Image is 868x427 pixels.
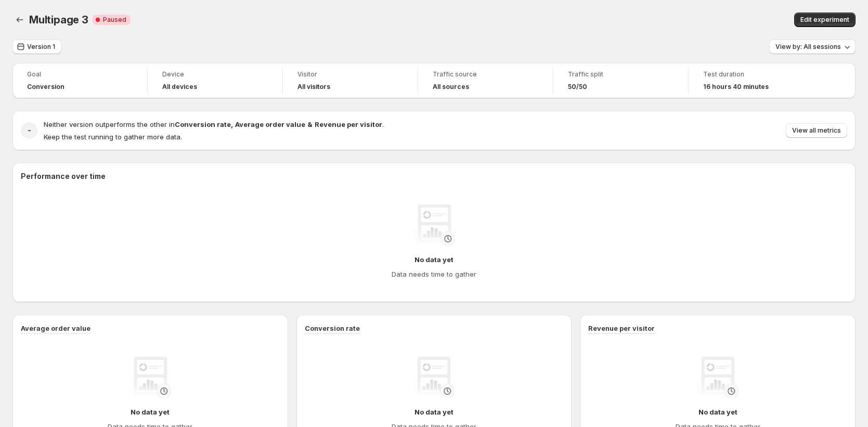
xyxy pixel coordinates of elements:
[29,14,88,26] span: Multipage 3
[21,323,90,333] h3: Average order value
[297,69,403,92] a: VisitorAll visitors
[162,83,197,91] h4: All devices
[44,133,182,141] span: Keep the test running to gather more data.
[800,16,849,24] span: Edit experiment
[414,407,454,417] h4: No data yet
[162,69,268,92] a: DeviceAll devices
[27,83,64,91] span: Conversion
[27,69,133,92] a: GoalConversion
[433,69,538,92] a: Traffic sourceAll sources
[697,357,739,398] img: No data yet
[568,70,673,79] span: Traffic split
[162,70,268,79] span: Device
[794,12,856,27] button: Edit experiment
[235,120,305,128] strong: Average order value
[315,120,382,128] strong: Revenue per visitor
[786,123,847,138] button: View all metrics
[433,83,469,91] h4: All sources
[12,40,61,54] button: Version 1
[703,69,809,92] a: Test duration16 hours 40 minutes
[698,407,737,417] h4: No data yet
[792,126,841,135] span: View all metrics
[588,323,655,333] h3: Revenue per visitor
[305,323,360,333] h3: Conversion rate
[769,40,856,54] button: View by: All sessions
[307,120,313,128] strong: &
[231,120,233,128] strong: ,
[28,125,31,136] h2: -
[12,12,27,27] button: Back
[413,204,455,246] img: No data yet
[131,407,170,417] h4: No data yet
[44,120,384,128] span: Neither version outperforms the other in .
[414,254,454,265] h4: No data yet
[297,83,330,91] h4: All visitors
[27,70,133,79] span: Goal
[568,83,587,91] span: 50/50
[129,357,171,398] img: No data yet
[297,70,403,79] span: Visitor
[392,269,476,279] h4: Data needs time to gather
[703,70,809,79] span: Test duration
[27,43,55,51] span: Version 1
[703,83,769,91] span: 16 hours 40 minutes
[175,120,231,128] strong: Conversion rate
[413,357,455,398] img: No data yet
[21,171,847,182] h2: Performance over time
[433,70,538,79] span: Traffic source
[775,43,841,51] span: View by: All sessions
[103,16,126,24] span: Paused
[568,69,673,92] a: Traffic split50/50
